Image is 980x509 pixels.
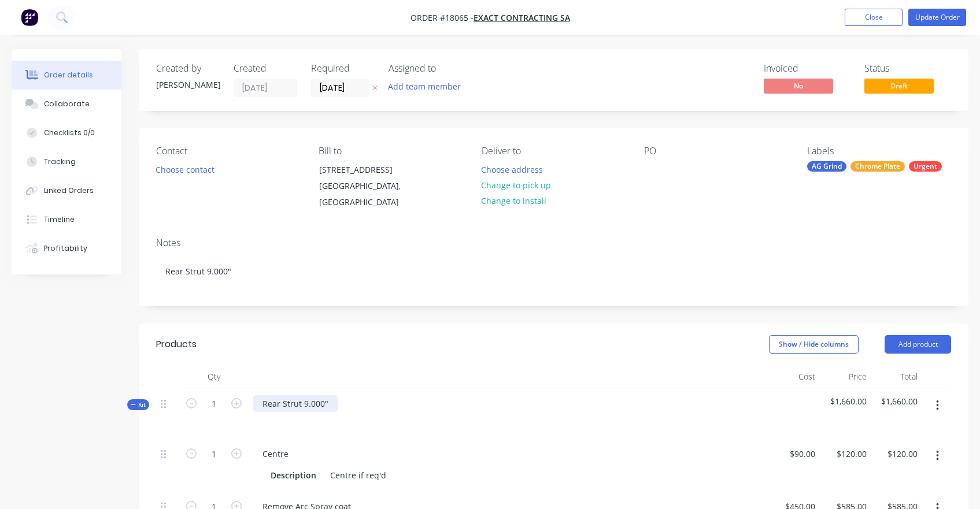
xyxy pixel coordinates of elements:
[909,161,942,172] div: Urgent
[21,9,38,26] img: Factory
[12,147,121,176] button: Tracking
[311,63,375,74] div: Required
[156,63,220,74] div: Created by
[44,214,75,225] div: Timeline
[44,243,87,254] div: Profitability
[127,399,149,410] div: Kit
[845,9,903,26] button: Close
[234,63,297,74] div: Created
[156,146,300,157] div: Contact
[44,128,95,138] div: Checklists 0/0
[44,70,93,80] div: Order details
[474,12,570,23] a: Exact Contracting SA
[807,161,846,172] div: AG Grind
[266,467,321,484] div: Description
[864,79,934,93] span: Draft
[389,63,504,74] div: Assigned to
[12,61,121,90] button: Order details
[12,234,121,263] button: Profitability
[807,146,951,157] div: Labels
[871,365,922,388] div: Total
[253,395,338,412] div: Rear Strut 9.000"
[253,445,298,462] div: Centre
[309,161,425,211] div: [STREET_ADDRESS][GEOGRAPHIC_DATA], [GEOGRAPHIC_DATA]
[764,79,833,93] span: No
[326,467,391,484] div: Centre if req'd
[411,12,474,23] span: Order #18065 -
[908,9,966,26] button: Update Order
[156,254,951,289] div: Rear Strut 9.000"
[769,335,859,354] button: Show / Hide columns
[475,177,557,193] button: Change to pick up
[764,63,850,74] div: Invoiced
[850,161,905,172] div: Chrome Plate
[179,365,249,388] div: Qty
[156,337,197,351] div: Products
[820,365,871,388] div: Price
[319,146,463,157] div: Bill to
[864,63,951,74] div: Status
[156,237,951,248] div: Notes
[150,161,221,177] button: Choose contact
[44,185,94,196] div: Linked Orders
[12,90,121,118] button: Collaborate
[382,79,467,94] button: Add team member
[769,365,820,388] div: Cost
[824,395,866,407] span: $1,660.00
[389,79,467,94] button: Add team member
[12,205,121,234] button: Timeline
[319,162,415,178] div: [STREET_ADDRESS]
[44,99,90,109] div: Collaborate
[12,118,121,147] button: Checklists 0/0
[44,157,76,167] div: Tracking
[131,400,146,409] span: Kit
[885,335,951,354] button: Add product
[12,176,121,205] button: Linked Orders
[319,178,415,210] div: [GEOGRAPHIC_DATA], [GEOGRAPHIC_DATA]
[475,161,549,177] button: Choose address
[876,395,918,407] span: $1,660.00
[475,193,553,209] button: Change to install
[644,146,788,157] div: PO
[156,79,220,91] div: [PERSON_NAME]
[482,146,626,157] div: Deliver to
